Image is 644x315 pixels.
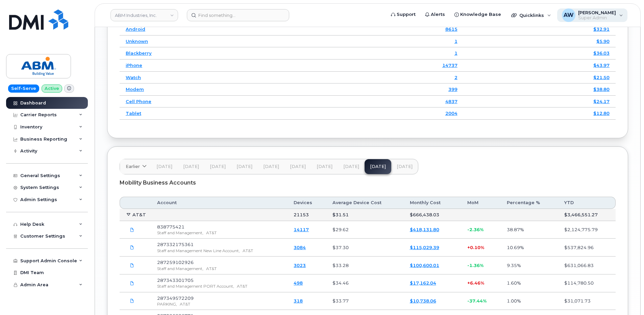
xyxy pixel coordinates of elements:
td: 1.00% [501,292,558,310]
span: [DATE] [290,164,306,169]
a: $36.03 [593,50,610,56]
span: Quicklinks [519,13,544,18]
a: $115,029.39 [410,245,439,250]
a: $43.97 [593,63,610,68]
a: 8615 [445,26,457,32]
a: Modem [126,87,144,92]
td: $33.77 [326,292,403,310]
span: Staff and Management New Line Account, [157,248,240,253]
span: Earlier [126,163,140,170]
td: 10.69% [501,239,558,257]
span: -2.36% [467,227,484,232]
a: 3023 [294,263,306,268]
a: 498 [294,280,303,286]
span: [DATE] [237,164,252,169]
a: 4837 [445,99,457,104]
span: -1.36% [467,263,484,268]
a: Blackberry [126,50,152,56]
a: 14737 [442,63,457,68]
a: 318 [294,298,303,304]
span: AT&T [206,266,217,271]
a: Earlier [120,159,151,174]
a: $12.80 [593,111,610,116]
th: Account [151,197,288,209]
span: [DATE] [263,164,279,169]
a: Watch [126,75,141,80]
a: 1 [454,50,457,56]
a: $38.80 [593,87,610,92]
th: Percentage % [501,197,558,209]
span: 0.10% [470,245,484,250]
a: iPhone [126,63,142,68]
a: ABM.287332175361_20250630_F.pdf [126,242,139,253]
a: 14117 [294,227,309,232]
span: [DATE] [183,164,199,169]
td: $37.30 [326,239,403,257]
span: AW [564,11,574,19]
td: $31.51 [326,209,403,221]
a: Unknown [126,39,148,44]
td: $31,071.73 [558,292,616,310]
span: AT&T [243,248,253,253]
th: Monthly Cost [404,197,461,209]
span: AT&T [132,212,146,217]
span: Alerts [431,11,445,18]
a: $17,162.04 [410,280,436,286]
td: $2,124,775.79 [558,221,616,239]
td: $29.62 [326,221,403,239]
td: $114,780.50 [558,274,616,292]
a: $10,738.06 [410,298,436,304]
input: Find something... [187,9,289,21]
a: 2004 [445,111,457,116]
td: 21153 [288,209,326,221]
a: Alerts [420,8,450,21]
td: $33.28 [326,257,403,274]
td: $537,824.96 [558,239,616,257]
a: ABM.287343301705_20250630_F.pdf [126,277,139,289]
a: ABM.287259102926_20250630_F.pdf [126,259,139,271]
span: -37.44% [467,298,487,304]
span: AT&T [237,284,247,289]
th: MoM [461,197,501,209]
span: [PERSON_NAME] [578,10,616,15]
span: Super Admin [578,15,616,21]
a: Tablet [126,111,141,116]
a: $24.17 [593,99,610,104]
a: $21.50 [593,75,610,80]
span: 287349572209 [157,295,194,301]
td: 38.87% [501,221,558,239]
span: 287259102926 [157,260,194,265]
td: 1.60% [501,274,558,292]
a: Cell Phone [126,99,151,104]
span: [DATE] [397,164,413,169]
span: Staff and Management, [157,266,203,271]
a: 3084 [294,245,306,250]
a: 1 [454,39,457,44]
td: 9.35% [501,257,558,274]
a: 399 [448,87,457,92]
span: + [467,245,470,250]
td: $631,066.83 [558,257,616,274]
span: + [467,280,470,286]
span: AT&T [206,230,217,235]
th: YTD [558,197,616,209]
span: [DATE] [156,164,172,169]
a: Android [126,26,145,32]
div: Alyssa Wagner [557,8,628,22]
th: Average Device Cost [326,197,403,209]
div: Mobility Business Accounts [120,174,616,191]
span: Staff and Management PORT Account, [157,284,234,289]
a: Support [386,8,420,21]
a: $100,600.01 [410,263,439,268]
a: ABM Industries, Inc. [110,9,178,21]
span: AT&T [180,301,190,307]
span: 838775421 [157,224,184,229]
td: $3,466,551.27 [558,209,616,221]
span: Staff and Management, [157,230,203,235]
a: $5.90 [596,39,610,44]
span: [DATE] [343,164,359,169]
a: ABM.838775421_20250630_F.pdf [126,224,139,236]
span: Support [397,11,416,18]
a: 2 [454,75,457,80]
span: 287343301705 [157,277,194,283]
